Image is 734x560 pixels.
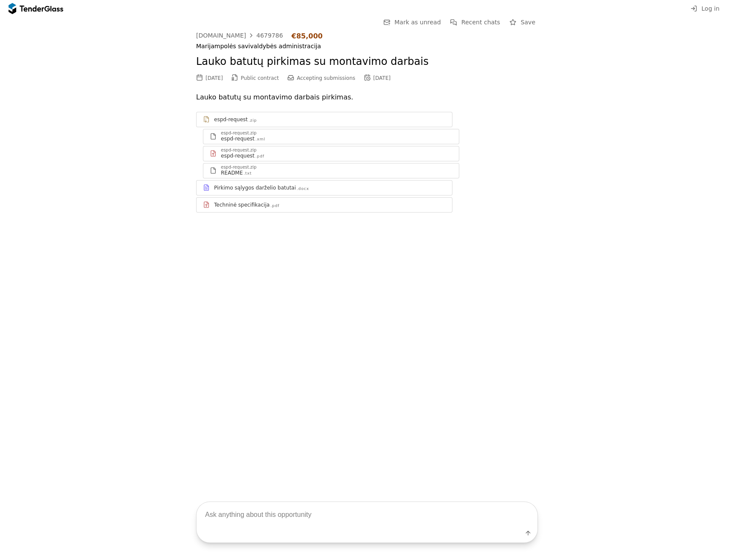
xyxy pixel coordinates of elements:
button: Recent chats [448,17,503,28]
div: .pdf [270,203,279,209]
div: [DOMAIN_NAME] [196,32,246,38]
div: Pirkimo sąlygos darželio batutai [214,184,296,191]
a: espd-request.zipespd-request.pdf [203,146,459,161]
div: espd-request.zip [221,165,256,169]
div: .zip [249,118,257,123]
h2: Lauko batutų pirkimas su montavimo darbais [196,55,538,69]
div: .pdf [255,154,264,159]
a: [DOMAIN_NAME]4679786 [196,32,283,39]
div: espd-request.zip [221,148,256,152]
button: Save [507,17,538,28]
button: Mark as unread [381,17,443,28]
div: [DATE] [373,75,391,81]
div: €85,000 [291,32,323,40]
span: Log in [702,5,719,12]
span: Public contract [241,75,279,81]
button: Log in [688,3,722,14]
div: Marijampolės savivaldybės administracija [196,43,538,50]
div: espd-request [214,116,248,123]
span: Save [521,19,535,26]
div: Techninė specifikacija [214,201,270,208]
a: espd-request.zip [196,112,452,127]
a: espd-request.zipREADME.txt [203,163,459,178]
div: .docx [297,186,309,192]
a: espd-request.zipespd-request.xml [203,129,459,144]
a: Pirkimo sąlygos darželio batutai.docx [196,180,452,195]
div: espd-request [221,152,255,159]
span: Mark as unread [394,19,441,26]
div: README [221,169,243,176]
a: Techninė specifikacija.pdf [196,197,452,213]
span: Accepting submissions [297,75,355,81]
div: .txt [244,171,252,176]
div: espd-request.zip [221,131,256,135]
p: Lauko batutų su montavimo darbais pirkimas. [196,91,538,103]
div: espd-request [221,135,255,142]
div: [DATE] [206,75,223,81]
div: 4679786 [256,32,283,38]
span: Recent chats [461,19,500,26]
div: .xml [255,137,265,142]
